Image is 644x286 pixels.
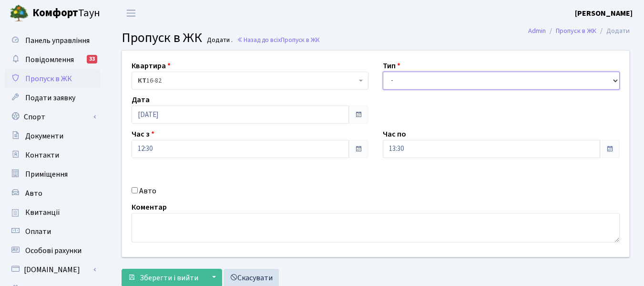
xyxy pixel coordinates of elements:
a: Приміщення [5,165,100,184]
label: Час з [132,128,154,140]
span: Квитанції [25,207,60,218]
label: Час по [383,128,406,140]
span: Приміщення [25,169,68,180]
a: Спорт [5,107,100,127]
label: Коментар [132,201,167,213]
button: Переключити навігацію [119,5,143,21]
label: Тип [383,60,400,72]
span: Контакти [25,150,59,160]
a: Особові рахунки [5,241,100,260]
div: 33 [87,55,97,64]
span: Оплати [25,226,51,237]
a: Панель управління [5,31,100,50]
span: Панель управління [25,35,90,46]
img: logo.png [10,4,29,23]
span: <b>КТ</b>&nbsp;&nbsp;&nbsp;&nbsp;16-82 [132,72,368,90]
a: [PERSON_NAME] [575,8,633,19]
label: Квартира [132,60,171,72]
span: Особові рахунки [25,245,82,256]
small: Додати . [205,36,233,44]
span: Таун [32,5,100,21]
a: Квитанції [5,203,100,222]
a: [DOMAIN_NAME] [5,260,100,279]
span: Подати заявку [25,93,75,103]
label: Дата [132,94,150,106]
a: Подати заявку [5,88,100,107]
a: Назад до всіхПропуск в ЖК [237,35,320,44]
a: Оплати [5,222,100,241]
a: Авто [5,184,100,203]
span: <b>КТ</b>&nbsp;&nbsp;&nbsp;&nbsp;16-82 [138,76,357,85]
span: Повідомлення [25,54,74,65]
a: Пропуск в ЖК [5,69,100,88]
span: Пропуск в ЖК [25,74,72,84]
a: Документи [5,127,100,146]
span: Документи [25,131,63,141]
b: Комфорт [32,5,78,21]
nav: breadcrumb [514,21,644,41]
span: Зберегти і вийти [140,273,198,283]
a: Повідомлення33 [5,50,100,69]
a: Контакти [5,146,100,165]
label: Авто [139,185,156,197]
li: Додати [596,26,630,36]
a: Admin [528,26,546,36]
b: КТ [138,76,146,85]
a: Пропуск в ЖК [556,26,596,36]
b: [PERSON_NAME] [575,8,633,19]
span: Пропуск в ЖК [281,35,320,44]
span: Пропуск в ЖК [122,28,202,47]
span: Авто [25,188,42,199]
